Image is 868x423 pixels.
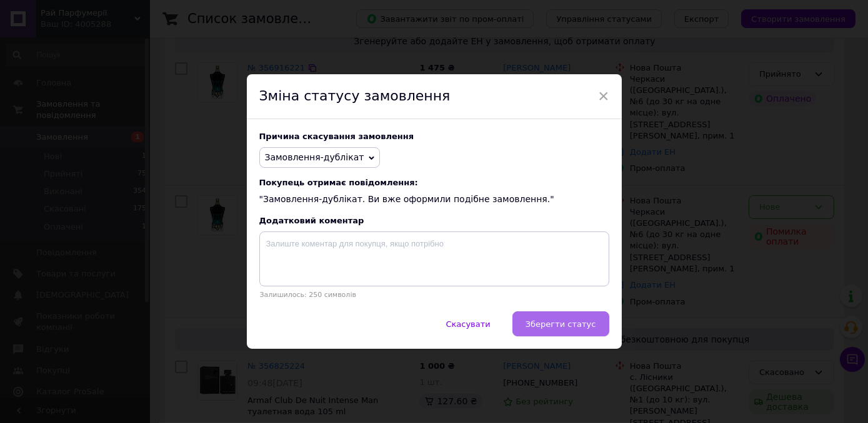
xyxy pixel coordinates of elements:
[432,311,503,336] button: Скасувати
[259,178,609,206] div: "Замовлення-дублікат. Ви вже оформили подібне замовлення."
[598,85,609,107] span: ×
[259,178,609,187] span: Покупець отримає повідомлення:
[265,152,364,162] span: Замовлення-дублікат
[259,291,609,299] p: Залишилось: 250 символів
[247,74,622,119] div: Зміна статусу замовлення
[259,132,609,141] div: Причина скасування замовлення
[512,311,609,336] button: Зберегти статус
[526,319,596,329] span: Зберегти статус
[259,216,609,225] div: Додатковий коментар
[446,319,490,329] span: Скасувати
